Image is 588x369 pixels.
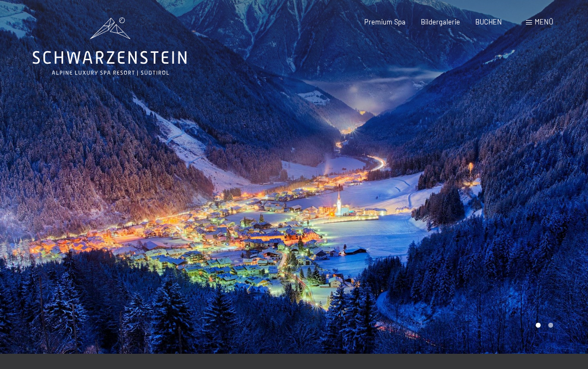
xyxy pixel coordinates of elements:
a: BUCHEN [475,17,502,26]
span: Menü [535,17,553,26]
div: Carousel Pagination [532,323,553,328]
div: Carousel Page 2 [548,323,553,328]
a: Premium Spa [364,17,406,26]
a: Bildergalerie [421,17,460,26]
div: Carousel Page 1 (Current Slide) [536,323,541,328]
